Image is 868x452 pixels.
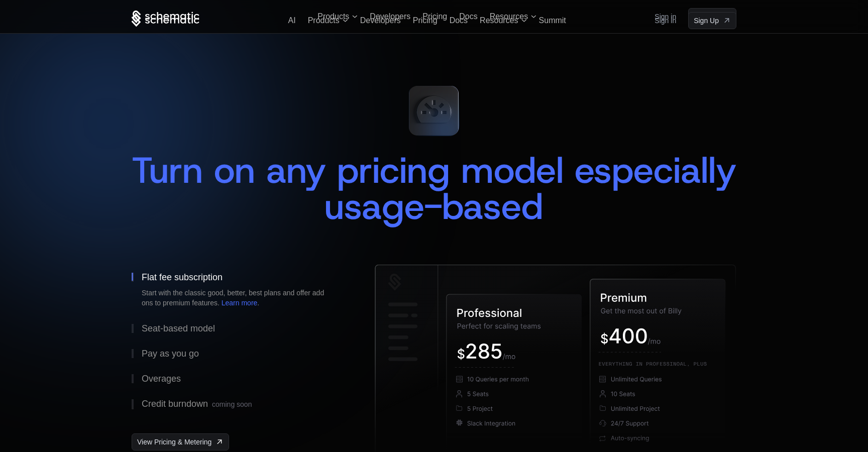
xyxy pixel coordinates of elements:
[308,16,340,25] span: Products
[142,349,199,358] div: Pay as you go
[413,16,438,25] a: Pricing
[288,16,296,25] a: AI
[137,437,211,447] span: View Pricing & Metering
[688,8,736,25] a: [object Object]
[694,12,719,22] span: Sign Up
[142,324,215,333] div: Seat-based model
[539,16,566,25] a: Summit
[142,273,223,282] div: Flat fee subscription
[142,288,333,308] div: Start with the classic good, better, best plans and offer add ons to premium features. .
[360,16,401,25] a: Developers
[694,16,719,26] span: Sign Up
[467,344,502,359] g: 285
[655,13,676,29] a: Sign in
[142,374,181,383] div: Overages
[222,299,258,307] a: Learn more
[132,366,343,391] button: Overages
[132,146,747,231] span: Turn on any pricing model especially usage-based
[655,9,676,25] a: Sign in
[132,265,343,316] button: Flat fee subscriptionStart with the classic good, better, best plans and offer add ons to premium...
[688,12,736,29] a: [object Object]
[212,400,252,408] span: coming soon
[480,16,518,25] span: Resources
[142,399,252,409] div: Credit burndown
[610,328,647,344] g: 400
[132,316,343,341] button: Seat-based model
[450,16,468,25] a: Docs
[132,433,229,450] a: [object Object],[object Object]
[132,391,343,417] button: Credit burndowncoming soon
[132,341,343,366] button: Pay as you go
